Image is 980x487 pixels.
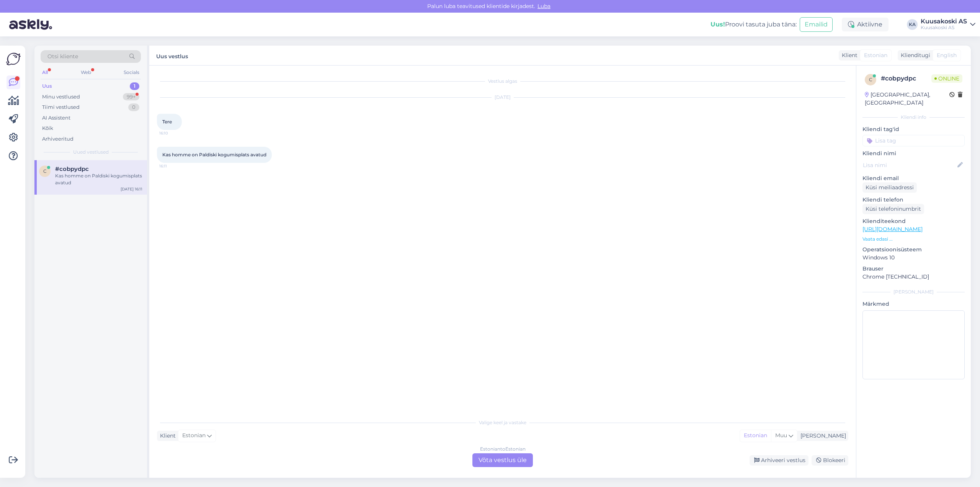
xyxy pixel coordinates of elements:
[921,25,967,31] div: Kuusakoski AS
[159,130,188,136] span: 16:10
[472,453,533,467] div: Võta vestlus üle
[740,430,771,441] div: Estonian
[157,432,176,440] div: Klient
[710,21,725,28] b: Uus!
[862,182,917,193] div: Küsi meiliaadressi
[41,67,49,77] div: All
[157,78,848,85] div: Vestlus algas
[869,77,872,82] span: c
[121,186,142,192] div: [DATE] 16:11
[128,103,139,111] div: 0
[881,74,931,83] div: # cobpydpc
[55,172,142,186] div: Kas homme on Paldiski kogumisplats avatud
[123,93,139,101] div: 99+
[898,51,930,59] div: Klienditugi
[55,166,89,172] span: #cobpydpc
[931,74,962,83] span: Online
[159,163,188,169] span: 16:11
[865,91,949,107] div: [GEOGRAPHIC_DATA], [GEOGRAPHIC_DATA]
[47,52,78,61] span: Otsi kliente
[862,273,965,281] p: Chrome [TECHNICAL_ID]
[937,51,957,59] span: English
[42,93,80,101] div: Minu vestlused
[797,432,846,440] div: [PERSON_NAME]
[862,196,965,204] p: Kliendi telefon
[862,289,965,295] div: [PERSON_NAME]
[775,432,787,439] span: Muu
[862,114,965,121] div: Kliendi info
[750,455,808,466] div: Arhiveeri vestlus
[862,174,965,182] p: Kliendi email
[157,94,848,101] div: [DATE]
[862,204,924,214] div: Küsi telefoninumbrit
[862,226,923,233] a: [URL][DOMAIN_NAME]
[122,67,141,77] div: Socials
[864,51,887,59] span: Estonian
[130,82,139,90] div: 1
[480,446,526,453] div: Estonian to Estonian
[6,52,21,66] img: Askly Logo
[157,419,848,426] div: Valige keel ja vastake
[79,67,93,77] div: Web
[862,135,965,146] input: Lisa tag
[42,125,53,132] div: Kõik
[42,82,52,90] div: Uus
[839,51,857,59] div: Klient
[73,149,109,156] span: Uued vestlused
[42,114,70,122] div: AI Assistent
[863,161,956,169] input: Lisa nimi
[862,300,965,308] p: Märkmed
[710,20,797,29] div: Proovi tasuta juba täna:
[862,236,965,243] p: Vaata edasi ...
[156,50,188,61] label: Uus vestlus
[907,19,918,30] div: KA
[862,265,965,273] p: Brauser
[42,103,80,111] div: Tiimi vestlused
[800,17,833,32] button: Emailid
[812,455,848,466] div: Blokeeri
[162,152,266,157] span: Kas homme on Paldiski kogumisplats avatud
[862,246,965,254] p: Operatsioonisüsteem
[862,125,965,133] p: Kliendi tag'id
[862,254,965,262] p: Windows 10
[921,18,967,25] div: Kuusakoski AS
[921,18,975,31] a: Kuusakoski ASKuusakoski AS
[862,217,965,225] p: Klienditeekond
[535,3,553,10] span: Luba
[162,119,172,125] span: Tere
[182,431,206,440] span: Estonian
[862,149,965,157] p: Kliendi nimi
[43,168,47,174] span: c
[42,135,73,143] div: Arhiveeritud
[842,18,889,31] div: Aktiivne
